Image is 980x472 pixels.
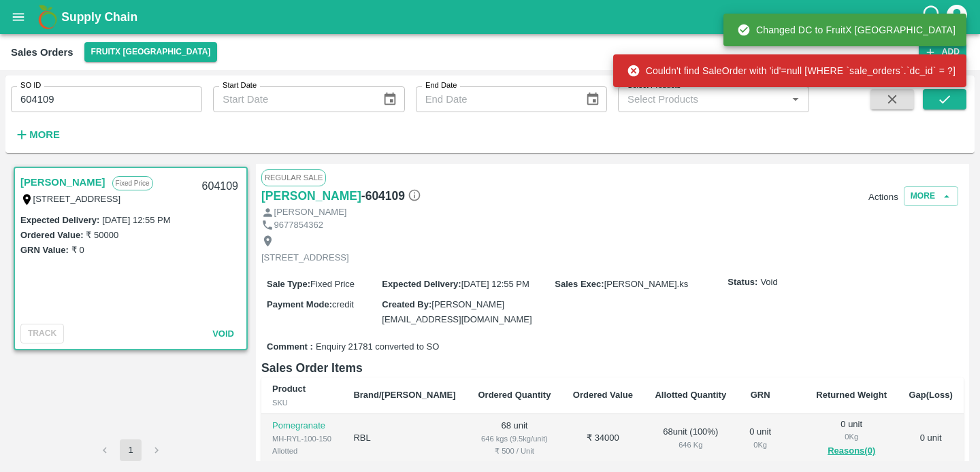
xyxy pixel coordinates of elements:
[816,390,887,400] b: Returned Weight
[342,414,467,464] td: RBL
[274,206,347,219] p: [PERSON_NAME]
[20,80,41,91] label: SO ID
[604,279,689,289] span: [PERSON_NAME].ks
[748,439,772,451] div: 0 Kg
[212,328,234,339] span: Void
[272,420,331,433] p: Pomegranate
[20,173,105,191] a: [PERSON_NAME]
[904,186,958,206] button: More
[332,299,354,309] span: credit
[728,276,757,289] label: Status:
[562,414,644,464] td: ₹ 34000
[868,192,898,202] button: Actions
[425,80,457,91] label: End Date
[898,414,964,464] td: 0 unit
[478,433,551,445] div: 646 kgs (9.5kg/unit)
[102,215,170,225] label: [DATE] 12:55 PM
[478,390,551,400] b: Ordered Quantity
[316,341,439,354] span: Enquiry 21781 converted to SO
[261,186,361,205] a: [PERSON_NAME]
[20,245,69,255] label: GRN Value:
[34,3,61,31] img: logo
[272,397,331,409] div: SKU
[92,439,169,461] nav: pagination navigation
[267,279,310,289] label: Sale Type :
[272,384,306,394] b: Product
[20,230,83,240] label: Ordered Value:
[223,80,257,91] label: Start Date
[627,58,955,83] div: Couldn't find SaleOrder with 'id'=null [WHERE `sale_orders`.`dc_id` = ?]
[261,358,964,377] h6: Sales Order Items
[29,129,60,140] strong: More
[194,171,246,203] div: 604109
[573,390,633,400] b: Ordered Value
[737,18,955,42] div: Changed DC to FruitX [GEOGRAPHIC_DATA]
[787,90,804,108] button: Open
[655,439,726,451] div: 646 Kg
[112,176,153,190] p: Fixed Price
[261,252,349,265] p: [STREET_ADDRESS]
[478,445,551,457] div: ₹ 500 / Unit
[555,279,604,289] label: Sales Exec :
[11,44,73,61] div: Sales Orders
[751,390,770,400] b: GRN
[382,299,532,324] span: [PERSON_NAME][EMAIL_ADDRESS][DOMAIN_NAME]
[377,86,403,112] button: Choose date
[382,299,431,309] label: Created By :
[748,426,772,451] div: 0 unit
[655,426,726,451] div: 68 unit ( 100 %)
[461,279,529,289] span: [DATE] 12:55 PM
[655,390,726,400] b: Allotted Quantity
[467,414,561,464] td: 68 unit
[816,418,887,459] div: 0 unit
[416,86,574,112] input: End Date
[382,279,461,289] label: Expected Delivery :
[945,3,969,31] div: account of current user
[816,443,887,459] button: Reasons(0)
[361,186,421,205] h6: - 604109
[86,230,118,240] label: ₹ 50000
[921,5,945,29] div: customer-support
[33,194,121,204] label: [STREET_ADDRESS]
[61,7,921,27] a: Supply Chain
[272,433,331,445] div: MH-RYL-100-150
[274,219,323,232] p: 9677854362
[267,299,332,309] label: Payment Mode :
[20,215,99,225] label: Expected Delivery :
[261,169,326,186] span: Regular Sale
[11,123,63,146] button: More
[71,245,84,255] label: ₹ 0
[353,390,455,400] b: Brand/[PERSON_NAME]
[213,86,372,112] input: Start Date
[310,279,355,289] span: Fixed Price
[909,390,953,400] b: Gap(Loss)
[580,86,606,112] button: Choose date
[3,1,34,33] button: open drawer
[622,90,783,108] input: Select Products
[816,431,887,443] div: 0 Kg
[120,439,142,461] button: page 1
[272,445,331,457] div: Allotted
[84,42,218,62] button: Select DC
[61,10,137,24] b: Supply Chain
[760,276,777,289] span: Void
[267,341,313,354] label: Comment :
[11,86,202,112] input: Enter SO ID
